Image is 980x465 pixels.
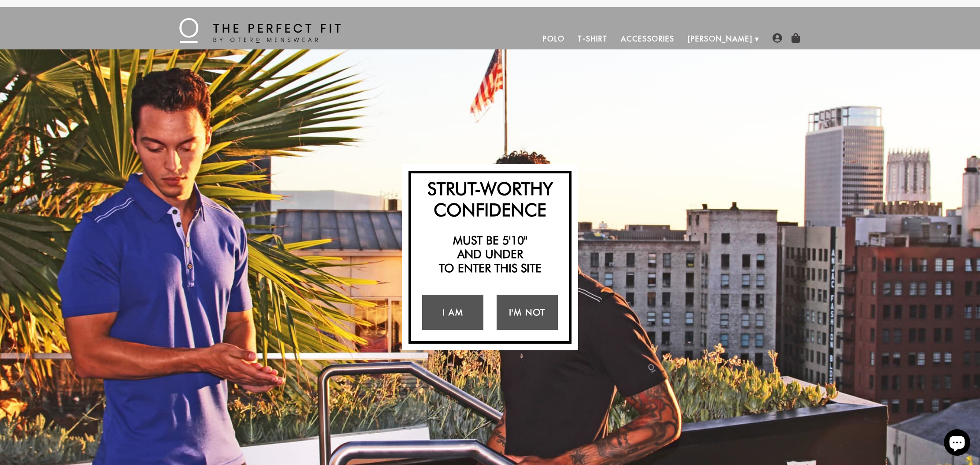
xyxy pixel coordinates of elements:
a: Accessories [614,28,681,49]
a: I'm Not [497,295,558,330]
h2: Strut-Worthy Confidence [416,178,564,220]
a: Polo [536,28,572,49]
a: T-Shirt [571,28,614,49]
a: [PERSON_NAME] [681,28,759,49]
img: The Perfect Fit - by Otero Menswear - Logo [179,18,341,43]
inbox-online-store-chat: Shopify online store chat [941,429,973,458]
img: user-account-icon.png [772,33,782,43]
h2: Must be 5'10" and under to enter this site [416,233,564,275]
img: shopping-bag-icon.png [791,33,801,43]
a: I Am [422,295,483,330]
